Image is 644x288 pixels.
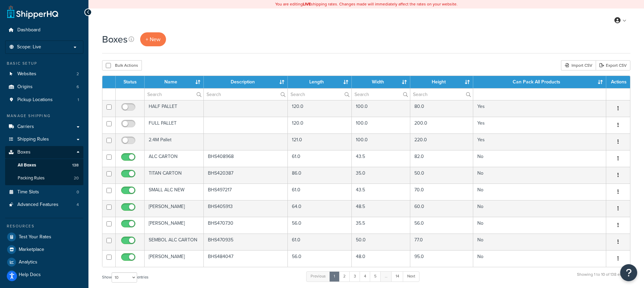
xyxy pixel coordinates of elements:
[5,231,83,243] li: Test Your Rates
[146,35,161,43] span: + New
[145,234,204,250] td: SEMBOL ALC CARTON
[473,150,606,167] td: No
[140,32,166,46] a: + New
[410,150,473,167] td: 82.0
[145,167,204,183] td: TITAN CARTON
[77,189,79,195] span: 0
[5,121,83,133] a: Carriers
[410,100,473,117] td: 80.0
[288,76,351,88] th: Length : activate to sort column ascending
[145,183,204,200] td: SMALL ALC NEW
[5,186,83,198] a: Time Slots 0
[349,271,360,282] a: 3
[306,271,330,282] a: Previous
[17,202,59,208] span: Advanced Features
[19,247,44,253] span: Marketplace
[145,117,204,133] td: FULL PALLET
[352,167,411,183] td: 35.0
[204,76,288,88] th: Description : activate to sort column ascending
[145,100,204,117] td: HALF PALLET
[5,186,83,198] li: Time Slots
[7,5,58,19] a: ShipperHQ Home
[288,217,351,234] td: 56.0
[561,60,596,70] div: Import CSV
[352,133,411,150] td: 100.0
[5,159,83,172] a: All Boxes 138
[410,183,473,200] td: 70.0
[77,202,79,208] span: 4
[77,84,79,90] span: 6
[5,172,83,185] li: Packing Rules
[5,113,83,119] div: Manage Shipping
[17,71,36,77] span: Websites
[352,250,411,267] td: 48.0
[19,234,51,240] span: Test Your Rates
[596,60,630,70] a: Export CSV
[17,44,41,50] span: Scope: Live
[288,89,351,100] input: Search
[112,272,137,283] select: Showentries
[145,217,204,234] td: [PERSON_NAME]
[620,264,637,281] button: Open Resource Center
[102,60,142,70] button: Bulk Actions
[17,27,40,33] span: Dashboard
[204,250,288,267] td: BHS484047
[145,89,203,100] input: Search
[473,100,606,117] td: Yes
[473,183,606,200] td: No
[5,198,83,211] a: Advanced Features 4
[74,175,79,181] span: 20
[5,159,83,172] li: All Boxes
[410,133,473,150] td: 220.0
[19,259,37,265] span: Analytics
[5,61,83,66] div: Basic Setup
[288,150,351,167] td: 61.0
[410,250,473,267] td: 95.0
[204,234,288,250] td: BHS470935
[606,76,630,88] th: Actions
[5,256,83,268] a: Analytics
[204,150,288,167] td: BHS408968
[204,200,288,217] td: BHS405913
[145,133,204,150] td: 2.4M Pallet
[17,149,31,155] span: Boxes
[352,117,411,133] td: 100.0
[145,250,204,267] td: [PERSON_NAME]
[5,81,83,93] li: Origins
[352,76,411,88] th: Width : activate to sort column ascending
[102,272,148,283] label: Show entries
[17,84,33,90] span: Origins
[18,162,36,168] span: All Boxes
[329,271,340,282] a: 1
[5,269,83,281] li: Help Docs
[288,234,351,250] td: 61.0
[403,271,419,282] a: Next
[410,217,473,234] td: 56.0
[352,200,411,217] td: 48.5
[5,68,83,80] a: Websites 2
[17,137,49,142] span: Shipping Rules
[473,250,606,267] td: No
[145,76,204,88] th: Name : activate to sort column ascending
[288,100,351,117] td: 120.0
[410,200,473,217] td: 60.0
[410,76,473,88] th: Height : activate to sort column ascending
[380,271,392,282] a: …
[288,183,351,200] td: 61.0
[19,272,41,278] span: Help Docs
[473,167,606,183] td: No
[288,133,351,150] td: 121.0
[204,89,288,100] input: Search
[5,243,83,256] a: Marketplace
[370,271,381,282] a: 5
[17,124,34,130] span: Carriers
[352,150,411,167] td: 43.5
[303,1,311,7] b: LIVE
[473,76,606,88] th: Can Pack All Products : activate to sort column ascending
[18,175,45,181] span: Packing Rules
[116,76,145,88] th: Status
[352,100,411,117] td: 100.0
[5,146,83,185] li: Boxes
